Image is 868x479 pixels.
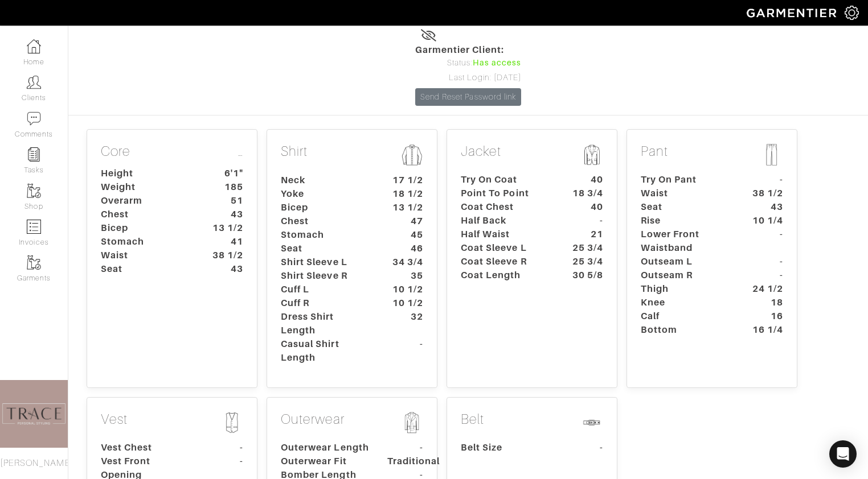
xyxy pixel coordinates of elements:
[199,221,252,235] dt: 13 1/2
[379,174,432,187] dt: 17 1/2
[559,187,612,200] dt: 18 3/4
[27,39,41,53] img: dashboard-icon-dbcd8f5a0b271acd01030246c82b418ddd0df26cd7fceb0bd07c9910d44c42f6.png
[739,309,792,323] dt: 16
[272,255,379,269] dt: Shirt Sleeve L
[92,221,199,235] dt: Bicep
[272,296,379,310] dt: Cuff R
[829,440,857,468] div: Open Intercom Messenger
[92,194,199,208] dt: Overarm
[27,220,41,234] img: orders-icon-0abe47150d42831381b5fb84f609e132dff9fe21cb692f30cb5eec754e2cba89.png
[415,88,521,106] a: Send Reset Password link
[379,201,432,214] dt: 13 1/2
[461,143,603,168] p: Jacket
[632,173,739,187] dt: Try On Pant
[452,228,559,241] dt: Half Waist
[559,228,612,241] dt: 21
[739,323,792,337] dt: 16 1/4
[739,255,792,269] dt: -
[632,269,739,282] dt: Outseam R
[632,323,739,337] dt: Bottom
[272,214,379,228] dt: Chest
[559,255,612,269] dt: 25 3/4
[415,72,521,84] div: Last Login: [DATE]
[379,255,432,269] dt: 34 3/4
[92,262,199,276] dt: Seat
[739,200,792,214] dt: 43
[379,228,432,242] dt: 45
[272,455,379,468] dt: Outerwear Fit
[379,269,432,283] dt: 35
[281,143,423,169] p: Shirt
[415,57,521,69] div: Status:
[559,269,612,282] dt: 30 5/8
[580,143,603,166] img: msmt-jacket-icon-80010867aa4725b62b9a09ffa5103b2b3040b5cb37876859cbf8e78a4e2258a7.png
[379,187,432,201] dt: 18 1/2
[559,200,612,214] dt: 40
[199,235,252,249] dt: 41
[641,143,783,168] p: Pant
[92,441,199,455] dt: Vest Chest
[272,441,379,455] dt: Outerwear Length
[741,3,845,23] img: garmentier-logo-header-white-b43fb05a5012e4ada735d5af1a66efaba907eab6374d6393d1fbf88cb4ef424d.png
[452,187,559,200] dt: Point To Point
[739,296,792,309] dt: 18
[379,310,432,337] dt: 32
[199,194,252,208] dt: 51
[27,255,41,270] img: garments-icon-b7da505a4dc4fd61783c78ac3ca0ef83fa9d6f193b1c9dc38574b1d14d53ca28.png
[452,255,559,269] dt: Coat Sleeve R
[199,441,252,455] dt: -
[272,242,379,255] dt: Seat
[199,167,252,180] dt: 6'1"
[461,411,603,436] p: Belt
[379,283,432,296] dt: 10 1/2
[739,214,792,228] dt: 10 1/4
[199,249,252,262] dt: 38 1/2
[739,173,792,187] dt: -
[27,184,41,198] img: garments-icon-b7da505a4dc4fd61783c78ac3ca0ef83fa9d6f193b1c9dc38574b1d14d53ca28.png
[845,6,859,20] img: gear-icon-white-bd11855cb880d31180b6d7d6211b90ccbf57a29d726f0c71d8c61bd08dd39cc2.png
[92,249,199,262] dt: Waist
[415,43,521,57] span: Garmentier Client:
[559,173,612,187] dt: 40
[632,255,739,269] dt: Outseam L
[92,208,199,221] dt: Chest
[739,269,792,282] dt: -
[272,201,379,214] dt: Bicep
[27,147,41,162] img: reminder-icon-8004d30b9f0a5d33ae49ab947aed9ed385cf756f9e5892f1edd6e32f2345188e.png
[452,269,559,282] dt: Coat Length
[101,143,243,162] p: Core
[632,228,739,255] dt: Lower Front Waistband
[760,143,783,166] img: msmt-pant-icon-b5f0be45518e7579186d657110a8042fb0a286fe15c7a31f2bf2767143a10412.png
[27,75,41,89] img: clients-icon-6bae9207a08558b7cb47a8932f037763ab4055f8c8b6bfacd5dc20c3e0201464.png
[632,309,739,323] dt: Calf
[632,282,739,296] dt: Thigh
[452,214,559,228] dt: Half Back
[27,112,41,126] img: comment-icon-a0a6a9ef722e966f86d9cbdc48e553b5cf19dbc54f86b18d962a5391bc8f6eb6.png
[281,411,423,436] p: Outerwear
[199,208,252,221] dt: 43
[92,167,199,180] dt: Height
[92,235,199,249] dt: Stomach
[739,282,792,296] dt: 24 1/2
[452,441,559,455] dt: Belt Size
[379,296,432,310] dt: 10 1/2
[199,180,252,194] dt: 185
[272,337,379,365] dt: Casual Shirt Length
[379,455,432,468] dt: Traditional
[199,262,252,276] dt: 43
[220,411,243,434] img: msmt-vest-icon-28e38f638186d7f420df89d06ace4d777022eff74d9edc78f36cb214ed55049c.png
[632,200,739,214] dt: Seat
[559,214,612,228] dt: -
[452,200,559,214] dt: Coat Chest
[452,173,559,187] dt: Try On Coat
[379,214,432,228] dt: 47
[379,441,432,455] dt: -
[739,187,792,200] dt: 38 1/2
[632,296,739,309] dt: Knee
[379,242,432,255] dt: 46
[101,411,243,436] p: Vest
[272,310,379,337] dt: Dress Shirt Length
[632,214,739,228] dt: Rise
[473,57,522,69] span: Has access
[272,269,379,283] dt: Shirt Sleeve R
